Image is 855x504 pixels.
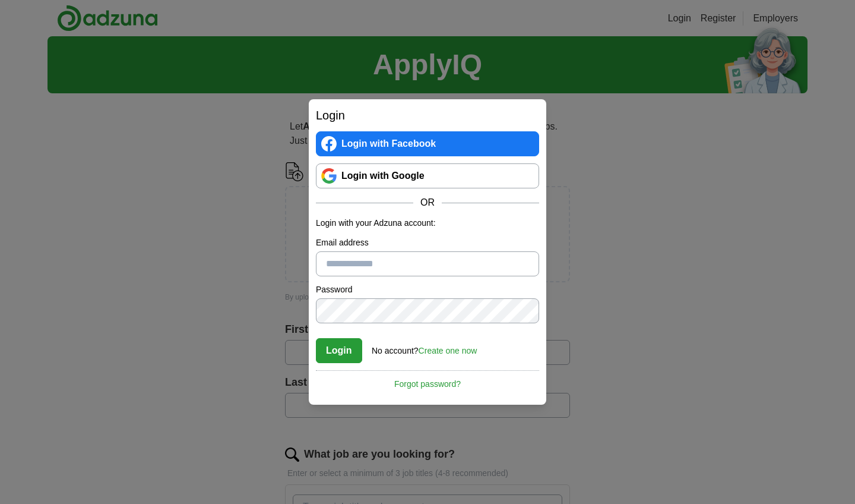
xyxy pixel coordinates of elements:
p: Login with your Adzuna account: [316,217,539,229]
a: Create one now [419,346,477,355]
a: Login with Google [316,163,539,188]
a: Forgot password? [316,370,539,390]
button: Login [316,338,362,363]
div: No account? [372,338,477,357]
a: Login with Facebook [316,131,539,156]
h2: Login [316,106,539,124]
label: Email address [316,237,539,249]
span: OR [413,196,442,210]
label: Password [316,283,539,296]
